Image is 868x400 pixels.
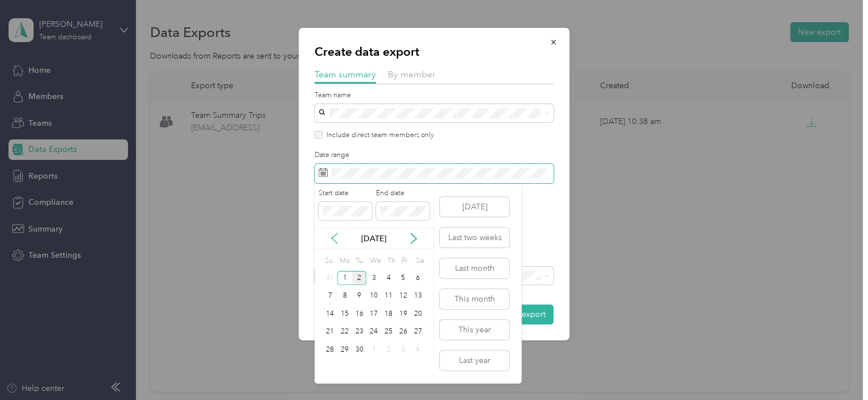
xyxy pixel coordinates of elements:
div: Tu [354,253,365,269]
iframe: Everlance-gr Chat Button Frame [804,336,868,400]
div: 29 [337,343,352,357]
div: We [368,253,381,269]
button: Last month [440,258,509,278]
div: 22 [337,325,352,339]
button: Last two weeks [440,228,509,248]
div: 2 [352,271,367,285]
p: Create data export [315,44,553,60]
div: 26 [396,325,411,339]
button: Last year [440,350,509,370]
div: 5 [396,271,411,285]
div: 13 [411,289,425,303]
div: 14 [323,307,337,321]
div: 10 [366,289,381,303]
div: 7 [323,289,337,303]
div: 11 [381,289,396,303]
div: Th [385,253,396,269]
div: 1 [337,271,352,285]
div: 12 [396,289,411,303]
div: 3 [366,271,381,285]
div: 24 [366,325,381,339]
div: 27 [411,325,425,339]
div: 1 [366,343,381,357]
div: 9 [352,289,367,303]
label: Date range [315,150,553,160]
span: Team summary [315,69,376,80]
div: 28 [323,343,337,357]
div: 31 [323,271,337,285]
div: Fr [400,253,411,269]
label: Team name [315,90,553,101]
div: Su [323,253,333,269]
div: 21 [323,325,337,339]
label: Start date [319,188,372,199]
label: Include direct team members only [323,130,434,141]
div: 23 [352,325,367,339]
div: 30 [352,343,367,357]
div: 17 [366,307,381,321]
div: 6 [411,271,425,285]
div: 18 [381,307,396,321]
div: 8 [337,289,352,303]
button: This month [440,289,509,309]
span: By member [388,69,436,80]
button: This year [440,320,509,340]
div: 2 [381,343,396,357]
div: 19 [396,307,411,321]
div: 16 [352,307,367,321]
div: 3 [396,343,411,357]
div: 20 [411,307,425,321]
label: End date [376,188,429,199]
p: [DATE] [350,233,398,245]
div: 4 [381,271,396,285]
div: Sa [414,253,425,269]
div: 4 [411,343,425,357]
div: 25 [381,325,396,339]
button: [DATE] [440,197,509,217]
div: 15 [337,307,352,321]
div: Mo [337,253,350,269]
